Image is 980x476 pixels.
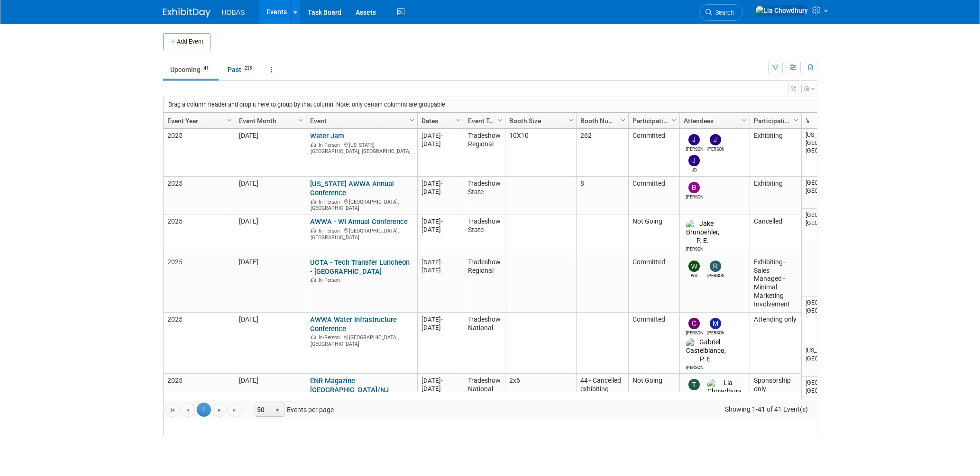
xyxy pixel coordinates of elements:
div: Bryant Welch [686,193,703,200]
td: Committed [628,313,679,374]
td: [US_STATE][GEOGRAPHIC_DATA], [GEOGRAPHIC_DATA] [802,129,845,177]
a: AWWA Water Infrastructure Conference [310,315,397,333]
a: Column Settings [495,113,505,127]
span: - [441,218,443,225]
div: [US_STATE][GEOGRAPHIC_DATA], [GEOGRAPHIC_DATA] [310,141,413,155]
span: In-Person [319,199,343,205]
div: JD Demore [686,166,703,173]
div: [DATE] [421,180,459,188]
td: Not Going [628,215,679,256]
td: 2025 [164,255,235,313]
img: In-Person Event [311,277,316,282]
td: [GEOGRAPHIC_DATA], [GEOGRAPHIC_DATA] [802,177,845,209]
a: AWWA - WI Annual Conference [310,217,408,226]
td: [DATE] [235,177,306,215]
div: Christopher Shirazy [686,329,703,336]
span: In-Person [319,228,343,234]
img: In-Person Event [311,199,316,204]
span: Column Settings [792,117,800,124]
a: Event [310,113,411,129]
td: Sponsorship only [750,374,801,421]
div: [DATE] [421,225,459,234]
a: Event Type (Tradeshow National, Regional, State, Sponsorship, Assoc Event) [468,113,499,129]
span: Column Settings [297,117,304,124]
span: 50 [255,403,271,416]
span: Column Settings [496,117,504,124]
a: Attendees [684,113,743,129]
span: Column Settings [567,117,575,124]
td: [GEOGRAPHIC_DATA], [GEOGRAPHIC_DATA] [802,209,845,239]
img: Tracy DeJarnett [688,379,700,390]
img: Mike Bussio [710,318,721,329]
a: Go to the first page [165,403,180,417]
img: In-Person Event [311,334,316,339]
span: In-Person [319,277,343,283]
a: Water Jam [310,132,344,140]
div: Jake Brunoehler, P. E. [686,245,703,252]
span: In-Person [319,334,343,341]
a: Upcoming41 [163,61,219,79]
div: [GEOGRAPHIC_DATA], [GEOGRAPHIC_DATA] [310,226,413,241]
img: In-Person Event [311,228,316,233]
a: Column Settings [453,113,464,127]
a: Go to the next page [212,403,227,417]
a: ENR Magazine [GEOGRAPHIC_DATA]/NJ Infrastructure Forum [310,377,389,403]
td: Attending only [750,313,801,374]
span: 41 [201,65,211,72]
td: 2025 [164,129,235,177]
div: Tracy DeJarnett [686,390,703,397]
td: [DATE] [235,374,306,421]
td: Committed [628,177,679,215]
button: Add Event [163,33,211,50]
td: 2025 [164,374,235,421]
div: Joe Tipton [686,145,703,153]
a: Column Settings [407,113,417,127]
a: Event Month [239,113,300,129]
span: Column Settings [226,117,233,124]
div: Will Stafford [686,272,703,279]
span: Go to the next page [216,406,223,414]
div: [DATE] [421,377,459,385]
td: Committed [628,255,679,313]
a: Booth Number [580,113,622,129]
div: [GEOGRAPHIC_DATA], [GEOGRAPHIC_DATA] [310,198,413,212]
span: - [441,259,443,266]
img: Rene Garcia [710,260,721,272]
span: Column Settings [408,117,416,124]
td: Exhibiting - Sales Managed - Minimal Marketing Involvement [750,255,801,313]
td: Tradeshow National [464,374,505,421]
a: Participation [632,113,673,129]
td: [DATE] [235,313,306,374]
img: Will Stafford [688,260,700,272]
span: Column Settings [455,117,462,124]
td: [DATE] [235,215,306,256]
div: [DATE] [421,217,459,225]
a: Past235 [220,61,262,79]
td: [DATE] [235,255,306,313]
img: Jeffrey LeBlanc [710,134,721,145]
a: Participation Type [754,113,795,129]
img: Jake Brunoehler, P. E. [686,220,719,245]
td: Tradeshow Regional [464,255,505,313]
td: 10X10 [505,129,576,177]
td: Exhibiting [750,177,801,215]
span: In-Person [319,142,343,148]
img: ExhibitDay [163,8,211,18]
td: Cancelled [750,215,801,256]
span: 235 [242,65,255,72]
span: - [441,132,443,139]
td: 8 [576,177,628,215]
td: 2025 [164,177,235,215]
img: Lia Chowdhury [755,5,808,16]
a: Column Settings [295,113,306,127]
div: [DATE] [421,188,459,196]
td: Tradeshow State [464,215,505,256]
td: Exhibiting [750,129,801,177]
span: Search [712,9,734,16]
a: Column Settings [566,113,576,127]
div: Mike Bussio [707,329,724,336]
img: Bryant Welch [688,182,700,193]
a: Search [699,4,743,21]
img: Christopher Shirazy [688,318,700,329]
span: HOBAS [222,9,245,16]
